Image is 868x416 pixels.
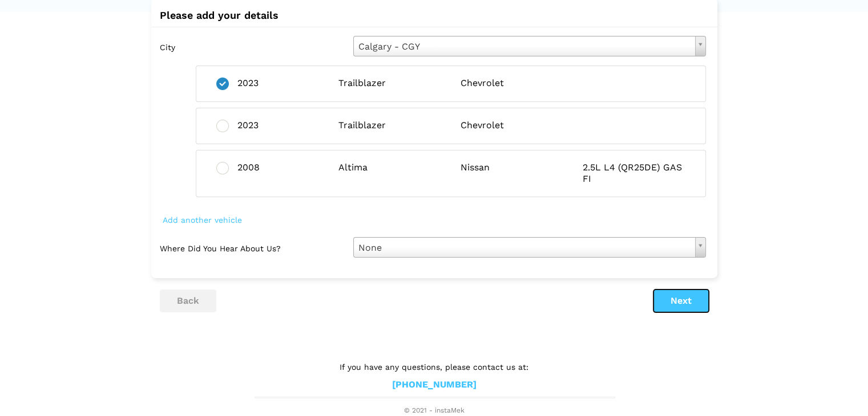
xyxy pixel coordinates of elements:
[255,361,614,373] p: If you have any questions, please contact us at:
[461,78,566,89] div: Chevrolet
[160,10,709,21] h2: Please add your details
[358,39,691,54] span: Calgary - CGY
[237,162,260,173] span: 2008
[461,120,566,132] div: Chevrolet
[653,289,709,312] button: Next
[353,36,706,56] a: Calgary - CGY
[353,237,706,258] a: None
[583,162,688,186] div: 2.5L L4 (QR25DE) GAS FI
[461,162,566,174] div: Nissan
[338,78,386,89] label: Trailblazer
[237,120,259,130] span: 2023
[358,240,691,255] span: None
[160,36,345,56] label: City
[237,78,259,88] span: 2023
[160,212,245,228] span: Add another vehicle
[338,162,368,174] label: Altima
[160,289,216,312] button: back
[255,406,614,415] span: © 2021 - instaMek
[160,237,345,258] label: Where did you hear about us?
[338,120,386,132] label: Trailblazer
[392,379,477,391] a: [PHONE_NUMBER]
